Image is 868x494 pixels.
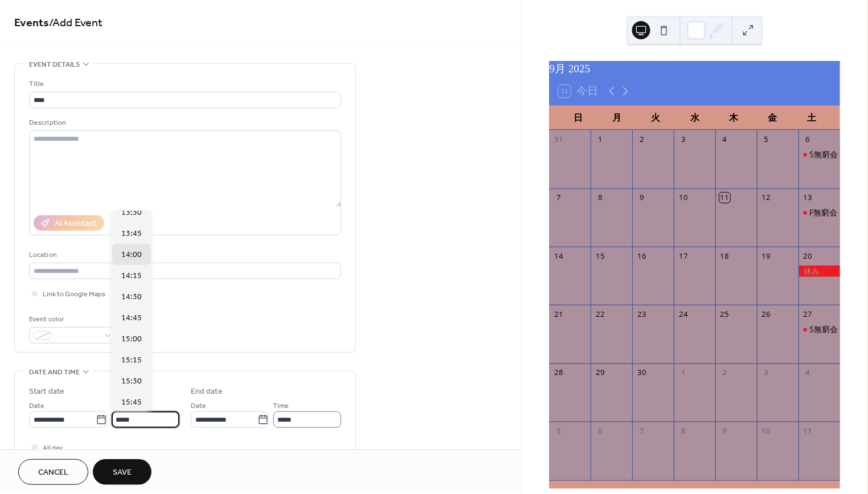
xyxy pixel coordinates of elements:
span: 14:30 [121,291,142,303]
div: 6 [595,426,605,436]
div: 3 [678,134,688,144]
div: 1 [678,368,688,378]
div: 20 [803,251,813,261]
span: 14:15 [121,270,142,282]
div: 27 [803,309,813,320]
div: S無窮会 [799,324,840,335]
div: F無窮会 [799,207,840,218]
div: S無窮会 [810,324,838,335]
div: 2 [636,134,646,144]
div: 7 [554,193,564,203]
div: 24 [678,309,688,320]
div: 休み [799,266,840,277]
div: 水 [675,105,714,130]
span: Event details [29,59,80,71]
div: 26 [761,309,771,320]
div: Location [29,249,339,261]
span: Date and time [29,366,80,378]
div: 10 [678,193,688,203]
div: 7 [636,426,646,436]
div: 9月 2025 [549,61,840,77]
div: 10 [761,426,771,436]
span: 13:30 [121,207,142,219]
div: 25 [719,309,730,320]
div: End date [191,386,223,398]
div: 11 [803,426,813,436]
span: Link to Google Maps [43,289,105,301]
span: 15:30 [121,375,142,387]
div: 30 [636,368,646,378]
span: Time [273,401,289,413]
div: F無窮会 [810,207,838,218]
div: 15 [595,251,605,261]
div: 11 [719,193,730,203]
div: 23 [636,309,646,320]
div: 8 [678,426,688,436]
span: 15:00 [121,333,142,345]
div: 4 [803,368,813,378]
div: 日 [558,105,597,130]
div: 5 [554,426,564,436]
div: 19 [761,251,771,261]
a: Events [14,13,49,35]
div: 16 [636,251,646,261]
div: 月 [597,105,636,130]
div: 17 [678,251,688,261]
div: 火 [636,105,675,130]
div: 9 [719,426,730,436]
span: 14:45 [121,312,142,324]
div: 2 [719,368,730,378]
span: Date [191,401,206,413]
div: Event color [29,313,114,325]
div: 8 [595,193,605,203]
span: Time [112,401,128,413]
div: S無窮会 [810,149,838,160]
span: All day [43,443,63,455]
div: 1 [595,134,605,144]
span: 13:45 [121,228,142,240]
button: Cancel [18,459,88,485]
div: 4 [719,134,730,144]
div: 21 [554,309,564,320]
div: S無窮会 [799,149,840,160]
div: 31 [554,134,564,144]
span: / Add Event [49,13,103,35]
span: 15:45 [121,397,142,409]
div: 22 [595,309,605,320]
div: 12 [761,193,771,203]
span: Cancel [38,467,68,479]
div: 5 [761,134,771,144]
button: Save [93,459,152,485]
div: 6 [803,134,813,144]
span: Date [29,401,44,413]
div: 14 [554,251,564,261]
div: 9 [636,193,646,203]
div: 土 [792,105,831,130]
div: 28 [554,368,564,378]
div: 18 [719,251,730,261]
span: 14:00 [121,249,142,261]
span: 15:15 [121,354,142,366]
div: Start date [29,386,64,398]
span: Save [113,467,132,479]
div: 29 [595,368,605,378]
div: Title [29,78,339,90]
div: 金 [753,105,792,130]
div: 3 [761,368,771,378]
div: 木 [714,105,753,130]
div: Description [29,117,339,129]
div: 13 [803,193,813,203]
